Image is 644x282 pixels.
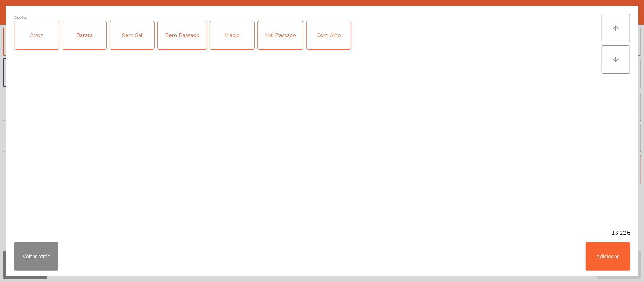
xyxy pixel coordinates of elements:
div: Mal Passado [258,21,303,49]
div: Bem Passado [158,21,207,49]
button: arrow_downward [602,45,630,74]
div: Médio [210,21,254,49]
span: Opções [14,14,27,21]
button: Adicionar [586,242,630,271]
div: Com Alho [307,21,351,49]
div: 13.22€ [6,229,638,237]
div: Sem Sal [110,21,154,49]
i: arrow_downward [611,55,620,64]
button: arrow_upward [602,14,630,42]
div: Batata [62,21,106,49]
i: arrow_upward [611,24,620,33]
div: Arroz [14,21,59,49]
button: Voltar atrás [14,242,58,271]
